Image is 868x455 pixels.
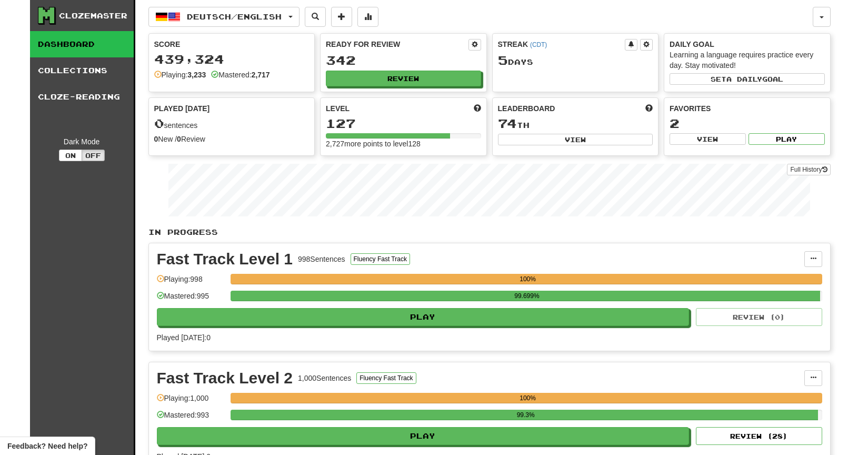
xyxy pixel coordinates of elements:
[148,227,831,238] p: In Progress
[30,84,134,110] a: Cloze-Reading
[154,134,310,144] div: New / Review
[726,75,762,83] span: a daily
[82,150,105,161] button: Off
[530,41,547,48] a: (CDT)
[298,373,351,383] div: 1,000 Sentences
[154,135,158,143] strong: 0
[670,73,825,85] button: Seta dailygoal
[498,53,508,67] span: 5
[305,7,326,27] button: Search sentences
[474,103,481,114] span: Score more points to level up
[157,308,690,326] button: Play
[154,39,310,50] div: Score
[157,291,225,308] div: Mastered: 995
[749,133,825,145] button: Play
[154,53,310,66] div: 439,324
[326,71,481,86] button: Review
[326,54,481,67] div: 342
[356,372,416,384] button: Fluency Fast Track
[696,308,822,326] button: Review (0)
[234,393,822,403] div: 100%
[298,254,345,264] div: 998 Sentences
[157,251,293,267] div: Fast Track Level 1
[326,139,481,149] div: 2,727 more points to level 128
[211,70,270,80] div: Mastered:
[357,7,378,27] button: More stats
[670,39,825,50] div: Daily Goal
[187,12,282,21] span: Deutsch / English
[234,291,820,301] div: 99.699%
[234,274,822,284] div: 100%
[326,39,468,50] div: Ready for Review
[148,7,300,27] button: Deutsch/English
[30,31,134,57] a: Dashboard
[351,253,410,265] button: Fluency Fast Track
[157,393,225,410] div: Playing: 1,000
[154,116,164,131] span: 0
[498,103,555,114] span: Leaderboard
[234,410,818,420] div: 99.3%
[696,427,822,445] button: Review (28)
[670,117,825,130] div: 2
[670,133,746,145] button: View
[187,71,206,79] strong: 3,233
[498,54,653,67] div: Day s
[157,370,293,386] div: Fast Track Level 2
[157,427,690,445] button: Play
[326,103,350,114] span: Level
[30,57,134,84] a: Collections
[670,103,825,114] div: Favorites
[154,103,210,114] span: Played [DATE]
[498,116,517,131] span: 74
[498,117,653,131] div: th
[498,134,653,145] button: View
[157,410,225,427] div: Mastered: 993
[252,71,270,79] strong: 2,717
[670,50,825,71] div: Learning a language requires practice every day. Stay motivated!
[498,39,625,50] div: Streak
[59,11,127,21] div: Clozemaster
[157,274,225,291] div: Playing: 998
[157,333,211,342] span: Played [DATE]: 0
[38,136,126,147] div: Dark Mode
[59,150,82,161] button: On
[7,441,87,451] span: Open feedback widget
[154,117,310,131] div: sentences
[787,164,830,175] a: Full History
[331,7,352,27] button: Add sentence to collection
[645,103,653,114] span: This week in points, UTC
[326,117,481,130] div: 127
[154,70,206,80] div: Playing:
[177,135,181,143] strong: 0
